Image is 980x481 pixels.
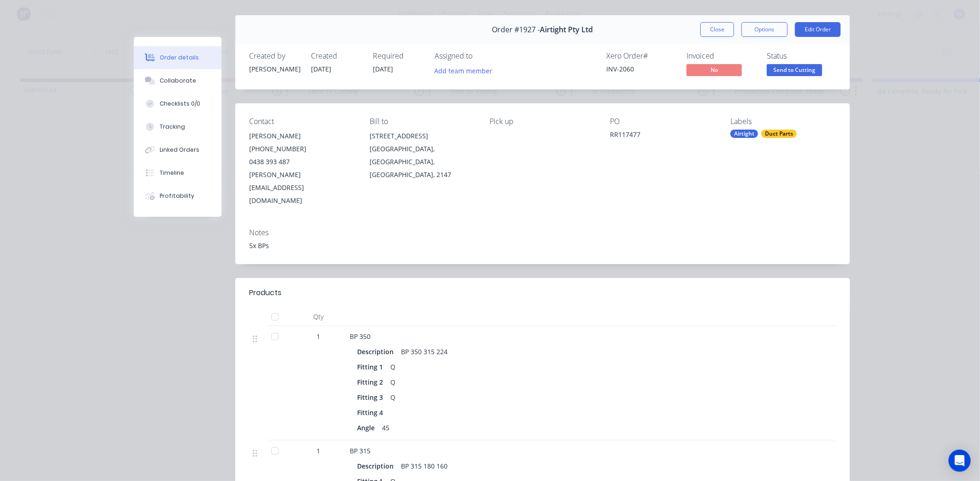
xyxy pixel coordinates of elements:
[687,52,756,60] div: Invoiced
[249,52,300,60] div: Created by
[134,184,221,208] button: Profitability
[249,241,836,250] div: 5x BPs
[430,64,497,77] button: Add team member
[350,446,370,455] span: BP 315
[435,52,527,60] div: Assigned to
[730,117,836,126] div: Labels
[435,64,497,77] button: Add team member
[134,115,221,138] button: Tracking
[610,117,716,126] div: PO
[134,161,221,184] button: Timeline
[249,64,300,74] div: [PERSON_NAME]
[249,228,836,237] div: Notes
[606,64,675,74] div: INV-2060
[492,25,540,34] span: Order #1927 -
[949,450,971,472] div: Open Intercom Messenger
[687,64,742,76] span: No
[249,143,355,155] div: [PHONE_NUMBER]
[249,287,281,298] div: Products
[387,375,399,389] div: Q
[741,22,788,37] button: Options
[378,421,393,434] div: 45
[795,22,841,37] button: Edit Order
[317,332,320,341] span: 1
[291,308,346,326] div: Qty
[160,77,196,85] div: Collaborate
[540,25,593,34] span: Airtight Pty Ltd
[357,421,378,434] div: Angle
[387,360,399,374] div: Q
[350,332,370,341] span: BP 350
[357,391,387,404] div: Fitting 3
[134,46,221,69] button: Order details
[317,446,320,456] span: 1
[357,459,397,473] div: Description
[357,406,387,419] div: Fitting 4
[160,169,184,177] div: Timeline
[160,100,200,108] div: Checklists 0/0
[767,64,822,78] button: Send to Cutting
[387,391,399,404] div: Q
[606,52,675,60] div: Xero Order #
[610,130,716,143] div: RR117477
[249,168,355,207] div: [PERSON_NAME][EMAIL_ADDRESS][DOMAIN_NAME]
[249,130,355,143] div: [PERSON_NAME]
[249,117,355,126] div: Contact
[311,65,331,73] span: [DATE]
[370,117,475,126] div: Bill to
[767,64,822,76] span: Send to Cutting
[134,69,221,92] button: Collaborate
[397,459,451,473] div: BP 315 180 160
[311,52,362,60] div: Created
[767,52,836,60] div: Status
[397,345,451,358] div: BP 350 315 224
[160,192,194,200] div: Profitability
[357,360,387,374] div: Fitting 1
[373,52,424,60] div: Required
[373,65,393,73] span: [DATE]
[134,92,221,115] button: Checklists 0/0
[490,117,596,126] div: Pick up
[730,130,758,138] div: Airtight
[160,53,199,62] div: Order details
[357,375,387,389] div: Fitting 2
[160,123,185,131] div: Tracking
[249,155,355,168] div: 0438 393 487
[370,130,475,181] div: [STREET_ADDRESS][GEOGRAPHIC_DATA], [GEOGRAPHIC_DATA], [GEOGRAPHIC_DATA], 2147
[160,146,199,154] div: Linked Orders
[249,130,355,207] div: [PERSON_NAME][PHONE_NUMBER]0438 393 487[PERSON_NAME][EMAIL_ADDRESS][DOMAIN_NAME]
[700,22,734,37] button: Close
[761,130,797,138] div: Duct Parts
[370,143,475,181] div: [GEOGRAPHIC_DATA], [GEOGRAPHIC_DATA], [GEOGRAPHIC_DATA], 2147
[357,345,397,358] div: Description
[370,130,475,143] div: [STREET_ADDRESS]
[134,138,221,161] button: Linked Orders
